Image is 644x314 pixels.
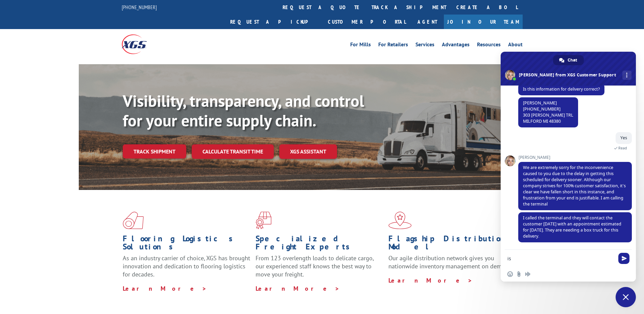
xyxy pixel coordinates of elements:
h1: Flooring Logistics Solutions [123,235,251,254]
a: For Mills [350,42,371,49]
a: [PHONE_NUMBER] [122,4,157,10]
a: Join Our Team [444,15,523,29]
a: About [508,42,523,49]
p: From 123 overlength loads to delicate cargo, our experienced staff knows the best way to move you... [256,254,383,284]
b: Visibility, transparency, and control for your entire supply chain. [123,90,364,131]
a: Learn More > [388,276,473,284]
span: Read [618,146,627,150]
a: Learn More > [123,285,207,292]
a: Resources [477,42,501,49]
h1: Specialized Freight Experts [256,235,383,254]
span: Insert an emoji [507,271,513,277]
a: Customer Portal [323,15,411,29]
a: XGS ASSISTANT [279,144,337,159]
a: Chat [553,55,584,65]
span: Send [618,253,629,264]
span: Send a file [516,271,522,277]
span: I called the terminal and they will contact the customer [DATE] with an appointment estimated for... [523,215,621,239]
a: Agent [411,15,444,29]
a: Track shipment [123,144,186,159]
a: Close chat [616,287,636,307]
span: Our agile distribution network gives you nationwide inventory management on demand. [388,254,513,270]
img: xgs-icon-total-supply-chain-intelligence-red [123,212,144,229]
a: Calculate transit time [192,144,274,159]
a: Services [415,42,434,49]
span: Chat [568,55,577,65]
span: [PERSON_NAME] [PHONE_NUMBER] 303 [PERSON_NAME] TRL MILFORD MI 48380 [523,100,573,124]
img: xgs-icon-flagship-distribution-model-red [388,212,412,229]
a: Request a pickup [225,15,323,29]
span: We are extremely sorry for the inconvenience caused to you due to the delay in getting this sched... [523,165,626,207]
span: Audio message [525,271,530,277]
h1: Flagship Distribution Model [388,235,516,254]
img: xgs-icon-focused-on-flooring-red [256,212,271,229]
textarea: Compose your message... [507,250,616,267]
span: As an industry carrier of choice, XGS has brought innovation and dedication to flooring logistics... [123,254,250,278]
a: Advantages [442,42,470,49]
span: Is this information for delivery correct? [523,86,600,92]
span: [PERSON_NAME] [518,155,632,160]
a: For Retailers [378,42,408,49]
span: Yes [620,135,627,141]
a: Learn More > [256,285,340,292]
